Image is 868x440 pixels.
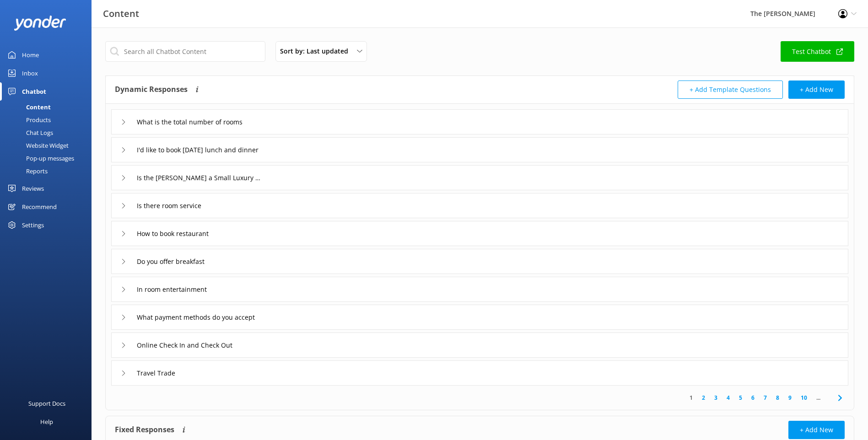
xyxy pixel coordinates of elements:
[734,393,747,402] a: 5
[788,80,845,99] button: + Add New
[22,216,44,234] div: Settings
[5,126,92,139] a: Chat Logs
[14,16,66,31] img: yonder-white-logo.png
[22,46,39,64] div: Home
[5,101,51,113] div: Content
[5,139,69,152] div: Website Widget
[5,165,92,177] a: Reports
[115,421,174,439] h4: Fixed Responses
[5,165,48,177] div: Reports
[710,393,722,402] a: 3
[280,46,354,56] span: Sort by: Last updated
[788,421,845,439] button: + Add New
[722,393,734,402] a: 4
[5,152,74,165] div: Pop-up messages
[685,393,697,402] a: 1
[5,113,51,126] div: Products
[40,413,53,431] div: Help
[105,41,265,62] input: Search all Chatbot Content
[678,80,783,99] button: + Add Template Questions
[747,393,759,402] a: 6
[115,80,188,99] h4: Dynamic Responses
[5,152,92,165] a: Pop-up messages
[796,393,812,402] a: 10
[784,393,796,402] a: 9
[5,113,92,126] a: Products
[103,6,139,21] h3: Content
[5,126,53,139] div: Chat Logs
[759,393,771,402] a: 7
[5,139,92,152] a: Website Widget
[812,393,825,402] span: ...
[5,101,92,113] a: Content
[22,64,38,82] div: Inbox
[771,393,784,402] a: 8
[28,394,65,413] div: Support Docs
[781,41,854,62] a: Test Chatbot
[22,179,44,198] div: Reviews
[697,393,710,402] a: 2
[22,198,57,216] div: Recommend
[22,82,46,101] div: Chatbot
